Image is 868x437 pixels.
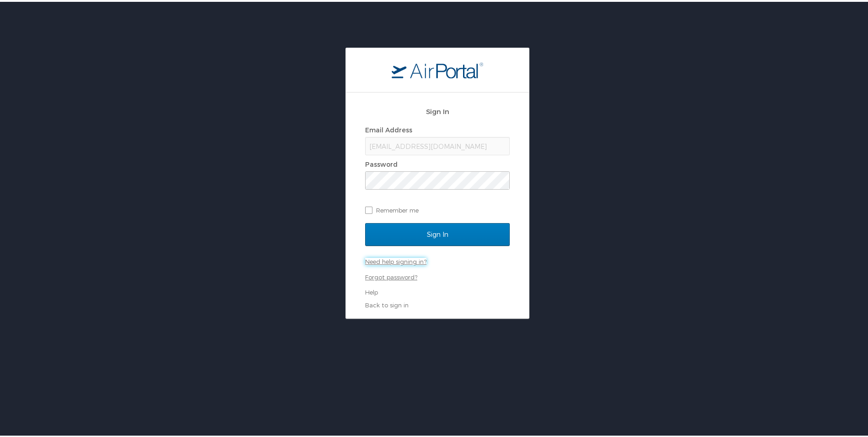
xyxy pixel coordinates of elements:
[365,158,398,166] label: Password
[365,256,426,263] a: Need help signing in?
[365,221,510,244] input: Sign In
[365,202,510,215] label: Remember me
[365,124,412,132] label: Email Address
[365,287,378,294] a: Help
[365,104,510,115] h2: Sign In
[365,300,409,307] a: Back to sign in
[365,272,417,279] a: Forgot password?
[392,60,483,76] img: logo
